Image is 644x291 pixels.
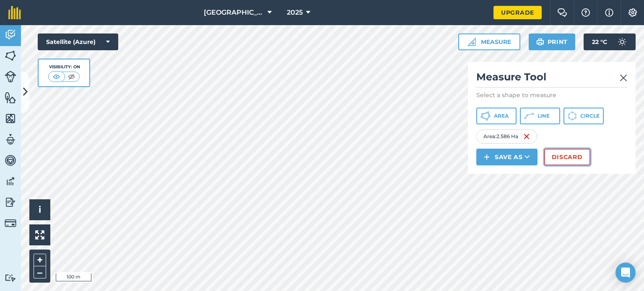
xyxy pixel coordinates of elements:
button: – [34,266,46,278]
span: Circle [580,113,600,119]
span: Line [538,113,550,119]
button: Print [529,33,576,50]
button: Area [476,108,517,124]
button: Discard [544,149,590,165]
div: Open Intercom Messenger [615,263,636,283]
img: svg+xml;base64,PD94bWwgdmVyc2lvbj0iMS4wIiBlbmNvZGluZz0idXRmLTgiPz4KPCEtLSBHZW5lcmF0b3I6IEFkb2JlIE... [5,154,16,167]
img: svg+xml;base64,PD94bWwgdmVyc2lvbj0iMS4wIiBlbmNvZGluZz0idXRmLTgiPz4KPCEtLSBHZW5lcmF0b3I6IEFkb2JlIE... [5,28,16,41]
span: [GEOGRAPHIC_DATA] [204,8,264,18]
img: fieldmargin Logo [8,6,21,19]
img: svg+xml;base64,PD94bWwgdmVyc2lvbj0iMS4wIiBlbmNvZGluZz0idXRmLTgiPz4KPCEtLSBHZW5lcmF0b3I6IEFkb2JlIE... [5,217,16,229]
img: svg+xml;base64,PHN2ZyB4bWxucz0iaHR0cDovL3d3dy53My5vcmcvMjAwMC9zdmciIHdpZHRoPSIxNCIgaGVpZ2h0PSIyNC... [484,152,490,162]
img: Ruler icon [467,38,476,46]
button: Save as [476,149,538,165]
h2: Measure Tool [476,70,627,88]
button: + [34,254,46,266]
span: 22 ° C [592,33,607,50]
img: svg+xml;base64,PD94bWwgdmVyc2lvbj0iMS4wIiBlbmNvZGluZz0idXRmLTgiPz4KPCEtLSBHZW5lcmF0b3I6IEFkb2JlIE... [5,196,16,209]
img: svg+xml;base64,PD94bWwgdmVyc2lvbj0iMS4wIiBlbmNvZGluZz0idXRmLTgiPz4KPCEtLSBHZW5lcmF0b3I6IEFkb2JlIE... [614,33,631,50]
img: svg+xml;base64,PHN2ZyB4bWxucz0iaHR0cDovL3d3dy53My5vcmcvMjAwMC9zdmciIHdpZHRoPSI1NiIgaGVpZ2h0PSI2MC... [5,49,16,62]
span: 2025 [287,8,303,18]
img: A cog icon [628,8,638,17]
button: Measure [458,33,520,50]
button: Satellite (Azure) [38,33,118,50]
img: svg+xml;base64,PD94bWwgdmVyc2lvbj0iMS4wIiBlbmNvZGluZz0idXRmLTgiPz4KPCEtLSBHZW5lcmF0b3I6IEFkb2JlIE... [5,274,16,282]
img: svg+xml;base64,PHN2ZyB4bWxucz0iaHR0cDovL3d3dy53My5vcmcvMjAwMC9zdmciIHdpZHRoPSI1NiIgaGVpZ2h0PSI2MC... [5,91,16,104]
img: Two speech bubbles overlapping with the left bubble in the forefront [557,8,567,17]
span: i [39,204,41,215]
button: Circle [563,108,604,124]
a: Upgrade [493,6,542,19]
img: svg+xml;base64,PHN2ZyB4bWxucz0iaHR0cDovL3d3dy53My5vcmcvMjAwMC9zdmciIHdpZHRoPSIxNiIgaGVpZ2h0PSIyNC... [523,131,530,142]
img: svg+xml;base64,PHN2ZyB4bWxucz0iaHR0cDovL3d3dy53My5vcmcvMjAwMC9zdmciIHdpZHRoPSI1MCIgaGVpZ2h0PSI0MC... [66,72,77,81]
img: svg+xml;base64,PD94bWwgdmVyc2lvbj0iMS4wIiBlbmNvZGluZz0idXRmLTgiPz4KPCEtLSBHZW5lcmF0b3I6IEFkb2JlIE... [5,133,16,146]
img: Four arrows, one pointing top left, one top right, one bottom right and the last bottom left [35,230,44,239]
img: svg+xml;base64,PHN2ZyB4bWxucz0iaHR0cDovL3d3dy53My5vcmcvMjAwMC9zdmciIHdpZHRoPSIyMiIgaGVpZ2h0PSIzMC... [620,73,627,83]
img: svg+xml;base64,PHN2ZyB4bWxucz0iaHR0cDovL3d3dy53My5vcmcvMjAwMC9zdmciIHdpZHRoPSIxNyIgaGVpZ2h0PSIxNy... [605,8,613,18]
img: svg+xml;base64,PHN2ZyB4bWxucz0iaHR0cDovL3d3dy53My5vcmcvMjAwMC9zdmciIHdpZHRoPSI1NiIgaGVpZ2h0PSI2MC... [5,112,16,125]
img: svg+xml;base64,PHN2ZyB4bWxucz0iaHR0cDovL3d3dy53My5vcmcvMjAwMC9zdmciIHdpZHRoPSI1MCIgaGVpZ2h0PSI0MC... [51,72,62,81]
img: svg+xml;base64,PD94bWwgdmVyc2lvbj0iMS4wIiBlbmNvZGluZz0idXRmLTgiPz4KPCEtLSBHZW5lcmF0b3I6IEFkb2JlIE... [5,175,16,188]
img: svg+xml;base64,PD94bWwgdmVyc2lvbj0iMS4wIiBlbmNvZGluZz0idXRmLTgiPz4KPCEtLSBHZW5lcmF0b3I6IEFkb2JlIE... [5,71,16,82]
p: Select a shape to measure [476,91,627,99]
img: svg+xml;base64,PHN2ZyB4bWxucz0iaHR0cDovL3d3dy53My5vcmcvMjAwMC9zdmciIHdpZHRoPSIxOSIgaGVpZ2h0PSIyNC... [536,37,544,47]
img: A question mark icon [581,8,591,17]
button: Line [520,108,560,124]
div: Area : 2.586 Ha [476,129,537,144]
div: Visibility: On [48,64,80,70]
button: 22 °C [584,33,636,50]
span: Area [494,113,509,119]
button: i [29,199,50,220]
